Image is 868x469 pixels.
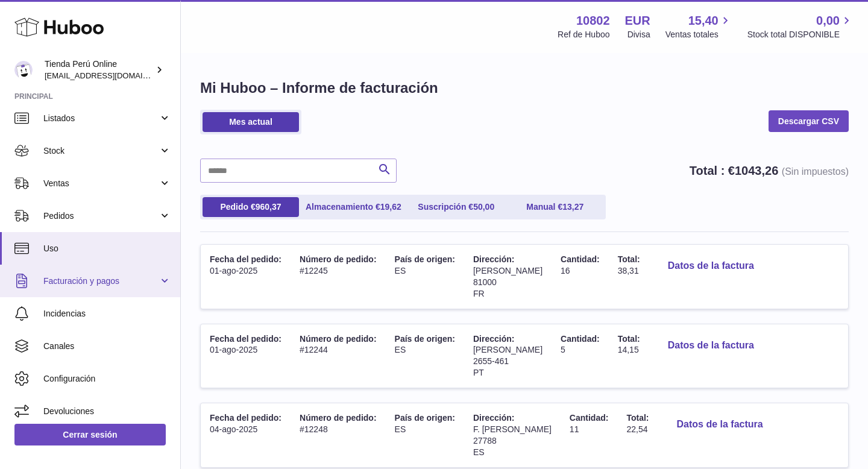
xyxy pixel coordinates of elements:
[386,245,464,309] td: ES
[627,29,650,40] div: Divisa
[395,254,455,264] span: País de origen:
[473,345,542,354] span: [PERSON_NAME]
[291,245,386,309] td: #12245
[386,403,464,467] td: ES
[665,29,732,40] span: Ventas totales
[43,406,171,417] span: Devoluciones
[43,243,171,254] span: Uso
[747,29,854,40] span: Stock total DISPONIBLE
[210,413,281,423] span: Fecha del pedido:
[769,110,849,132] a: Descargar CSV
[386,324,464,388] td: ES
[201,403,291,467] td: 04-ago-2025
[576,13,610,29] strong: 10802
[14,424,166,445] a: Cerrar sesión
[300,254,377,264] span: Número de pedido:
[200,78,849,98] h1: Mi Huboo – Informe de facturación
[473,368,484,377] span: PT
[658,254,764,279] button: Datos de la factura
[618,254,640,264] span: Total:
[625,13,650,29] strong: EUR
[408,197,505,217] a: Suscripción €50,00
[570,413,609,423] span: Cantidad:
[43,275,159,287] span: Facturación y pagos
[395,413,455,423] span: País de origen:
[473,334,514,344] span: Dirección:
[203,112,299,132] a: Mes actual
[626,424,647,434] span: 22,54
[256,202,281,212] span: 960,37
[43,145,159,157] span: Stock
[201,324,291,388] td: 01-ago-2025
[210,334,281,344] span: Fecha del pedido:
[201,245,291,309] td: 01-ago-2025
[291,403,386,467] td: #12248
[667,412,773,437] button: Datos de la factura
[301,197,406,217] a: Almacenamiento €19,62
[618,345,639,354] span: 14,15
[665,13,732,40] a: 15,40 Ventas totales
[473,413,514,423] span: Dirección:
[816,13,840,29] span: 0,00
[552,324,609,388] td: 5
[473,254,514,264] span: Dirección:
[658,333,764,358] button: Datos de la factura
[473,447,485,457] span: ES
[473,356,509,366] span: 2655-461
[380,202,401,212] span: 19,62
[43,373,171,385] span: Configuración
[735,164,778,177] span: 1043,26
[473,289,485,298] span: FR
[561,403,618,467] td: 11
[473,436,497,445] span: 27788
[203,197,299,217] a: Pedido €960,37
[45,58,153,81] div: Tienda Perú Online
[626,413,649,423] span: Total:
[43,210,159,222] span: Pedidos
[43,178,159,189] span: Ventas
[690,164,849,177] strong: Total : €
[473,277,497,287] span: 81000
[561,254,600,264] span: Cantidad:
[561,334,600,344] span: Cantidad:
[300,413,377,423] span: Número de pedido:
[552,245,609,309] td: 16
[473,266,542,275] span: [PERSON_NAME]
[688,13,719,29] span: 15,40
[43,341,171,352] span: Canales
[473,202,494,212] span: 50,00
[618,334,640,344] span: Total:
[45,71,177,80] span: [EMAIL_ADDRESS][DOMAIN_NAME]
[473,424,552,434] span: F. [PERSON_NAME]
[14,61,33,79] img: contacto@tiendaperuonline.com
[300,334,377,344] span: Número de pedido:
[618,266,639,275] span: 38,31
[558,29,609,40] div: Ref de Huboo
[782,166,849,177] span: (Sin impuestos)
[43,113,159,124] span: Listados
[507,197,603,217] a: Manual €13,27
[210,254,281,264] span: Fecha del pedido:
[291,324,386,388] td: #12244
[747,13,854,40] a: 0,00 Stock total DISPONIBLE
[562,202,583,212] span: 13,27
[43,308,171,319] span: Incidencias
[395,334,455,344] span: País de origen:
